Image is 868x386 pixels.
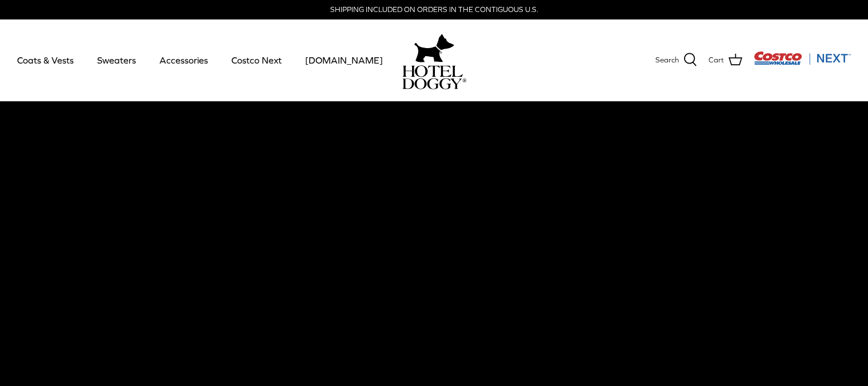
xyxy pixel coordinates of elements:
[754,51,851,65] img: Costco Next
[295,41,393,80] a: [DOMAIN_NAME]
[402,65,466,89] img: hoteldoggycom
[655,54,679,66] span: Search
[414,31,454,65] img: hoteldoggy.com
[149,41,218,80] a: Accessories
[709,53,742,68] a: Cart
[709,54,724,66] span: Cart
[221,41,292,80] a: Costco Next
[7,41,84,80] a: Coats & Vests
[87,41,146,80] a: Sweaters
[754,58,851,67] a: Visit Costco Next
[402,31,466,89] a: hoteldoggy.com hoteldoggycom
[655,53,697,68] a: Search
